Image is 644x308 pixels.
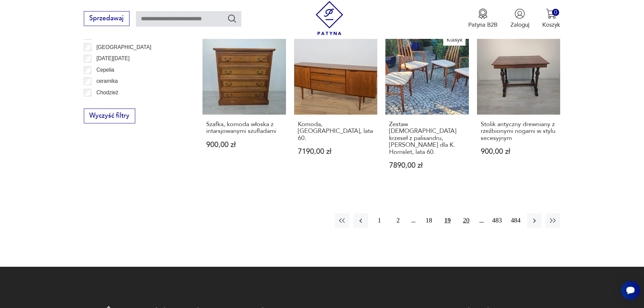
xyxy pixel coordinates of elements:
[481,148,557,155] p: 900,00 zł
[459,213,473,228] button: 20
[385,31,469,185] a: KlasykZestaw duńskich krzeseł z palisandru, Niels Koefoed dla K. Hornslet, lata 60.Zestaw [DEMOGR...
[546,8,556,19] img: Ikona koszyka
[227,14,237,23] button: Szukaj
[206,141,282,148] p: 900,00 zł
[621,281,640,300] iframe: Smartsupp widget button
[422,213,436,228] button: 18
[84,11,129,26] button: Sprzedawaj
[84,16,129,22] a: Sprzedawaj
[468,8,498,29] button: Patyna B2B
[84,109,135,123] button: Wyczyść filtry
[478,8,488,19] img: Ikona medalu
[298,148,374,155] p: 7190,00 zł
[468,8,498,29] a: Ikona medaluPatyna B2B
[206,121,282,135] h3: Szafka, komoda włoska z intarsjowanymi szufladami
[294,31,378,185] a: Komoda, Wielka Brytania, lata 60.Komoda, [GEOGRAPHIC_DATA], lata 60.7190,00 zł
[468,21,498,29] p: Patyna B2B
[96,88,118,97] p: Chodzież
[481,121,557,142] h3: Stolik antyczny drewniany z rzeźbionymi nogami w stylu secesyjnym
[389,121,465,156] h3: Zestaw [DEMOGRAPHIC_DATA] krzeseł z palisandru, [PERSON_NAME] dla K. Hornslet, lata 60.
[542,21,560,29] p: Koszyk
[391,213,405,228] button: 2
[477,31,560,185] a: Stolik antyczny drewniany z rzeźbionymi nogami w stylu secesyjnymStolik antyczny drewniany z rzeź...
[552,9,559,16] div: 0
[515,8,525,19] img: Ikonka użytkownika
[96,99,117,108] p: Ćmielów
[96,54,129,63] p: [DATE][DATE]
[372,213,387,228] button: 1
[96,77,118,86] p: ceramika
[96,43,151,52] p: [GEOGRAPHIC_DATA]
[202,31,286,185] a: Szafka, komoda włoska z intarsjowanymi szufladamiSzafka, komoda włoska z intarsjowanymi szufladam...
[96,66,114,74] p: Cepelia
[542,8,560,29] button: 0Koszyk
[389,162,465,169] p: 7890,00 zł
[508,213,523,228] button: 484
[298,121,374,142] h3: Komoda, [GEOGRAPHIC_DATA], lata 60.
[510,21,529,29] p: Zaloguj
[440,213,455,228] button: 19
[510,8,529,29] button: Zaloguj
[312,1,347,35] img: Patyna - sklep z meblami i dekoracjami vintage
[490,213,504,228] button: 483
